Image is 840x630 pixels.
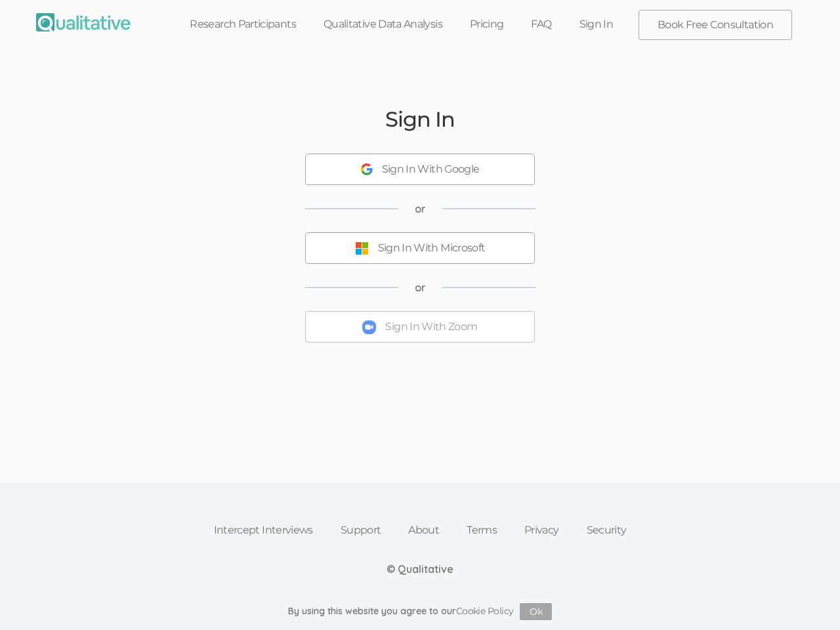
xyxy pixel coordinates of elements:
[511,516,573,545] a: Privacy
[415,201,426,217] span: or
[415,280,426,295] span: or
[361,163,373,175] img: Sign In With Google
[453,516,511,545] a: Terms
[385,108,454,131] h2: Sign In
[200,516,327,545] a: Intercept Interviews
[310,10,456,39] a: Qualitative Data Analysis
[327,516,395,545] a: Support
[385,320,477,335] div: Sign In With Zoom
[387,562,453,577] div: © Qualitative
[305,232,535,264] button: Sign In With Microsoft
[355,241,369,255] img: Sign In With Microsoft
[305,311,535,343] button: Sign In With Zoom
[378,241,486,256] div: Sign In With Microsoft
[774,567,840,630] iframe: Chat Widget
[517,10,565,39] a: FAQ
[456,605,514,617] a: Cookie Policy
[382,162,480,177] div: Sign In With Google
[566,10,627,39] a: Sign In
[36,13,131,31] img: Qualitative
[176,10,310,39] a: Research Participants
[394,516,453,545] a: About
[288,603,553,620] div: By using this website you agree to our
[456,10,518,39] a: Pricing
[520,603,552,620] button: Ok
[639,10,791,39] a: Book Free Consultation
[573,516,640,545] a: Security
[305,154,535,185] button: Sign In With Google
[362,320,376,334] img: Sign In With Zoom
